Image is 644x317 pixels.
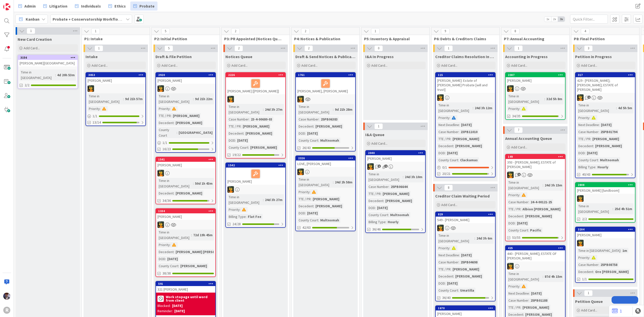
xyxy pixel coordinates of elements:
[374,123,383,129] span: 1
[617,105,633,111] div: 4d 5h 5m
[226,186,285,193] div: MR
[226,163,285,168] div: 1542
[250,116,273,122] div: 23-4-00680-03
[367,163,374,170] img: MR
[88,85,94,92] img: MR
[298,73,355,77] div: 1761
[139,3,154,9] span: Probate
[507,263,514,269] img: MR
[612,308,622,314] a: 1
[162,63,178,68] span: Add Card...
[156,282,215,286] div: 591
[224,36,283,41] span: P3: PR Appointed (Notices Queue)
[40,2,70,11] a: Litigation
[436,212,495,223] div: 829549 - [PERSON_NAME]
[437,225,444,231] img: MR
[458,157,459,163] span: :
[459,129,479,135] div: 23PB11010
[156,209,215,220] div: 1334[PERSON_NAME]
[506,172,565,178] div: MR
[226,77,285,94] div: [PERSON_NAME] [[PERSON_NAME]]
[226,168,285,185] div: [PERSON_NAME]
[435,54,496,59] span: Creditor Claims Resolution In Progress
[177,130,214,135] div: [GEOGRAPHIC_DATA]
[20,56,77,59] div: 3156
[231,63,248,68] span: Add Card...
[49,3,67,9] span: Litigation
[298,156,355,160] div: 2326
[366,163,425,170] div: MR
[437,115,450,121] div: Priority
[244,131,244,136] span: :
[506,73,565,77] div: 2387
[578,73,635,77] div: 317
[586,150,599,156] div: [DATE]
[374,45,383,51] span: 0
[88,73,145,77] div: 3053
[157,85,164,92] img: MR
[244,131,273,136] div: [PERSON_NAME]
[507,106,519,111] div: Priority
[459,157,479,163] div: Clackamas
[576,227,635,232] div: 3204
[156,73,215,77] div: 2920
[577,122,599,128] div: Next Deadline
[437,150,445,156] div: DOD
[174,120,174,126] span: :
[18,55,77,60] div: 3156
[459,122,460,128] span: :
[95,45,103,51] span: 1
[511,28,519,34] span: 8
[227,104,263,115] div: Time in [GEOGRAPHIC_DATA]
[577,195,584,202] img: MR
[599,129,619,135] div: 25PB01794
[545,96,563,102] div: 32d 5h 8m
[18,37,52,42] span: New Card Creation
[437,157,458,163] div: County Court
[506,159,565,170] div: 393 - [PERSON_NAME]; ESTATE of [PERSON_NAME]
[437,143,453,149] div: Decedent
[227,186,234,193] img: MR
[576,183,635,194] div: 2808[PERSON_NAME] [lundboom]
[505,54,548,59] span: Accounting in Progress
[297,131,305,136] div: DOD
[577,94,584,101] img: MR
[512,113,520,119] span: 34/35
[371,63,387,68] span: Add Card...
[296,156,355,161] div: 2326
[436,164,495,171] div: 0/1
[506,154,565,170] div: 149393 - [PERSON_NAME]; ESTATE of [PERSON_NAME]
[511,63,527,68] span: Add Card...
[314,124,343,129] div: [PERSON_NAME]
[296,96,355,102] div: MR
[576,240,635,246] div: MR
[15,2,39,11] a: Admin
[593,143,594,149] span: :
[574,36,633,41] span: P8: Final Petition
[517,173,521,176] span: 5
[599,157,620,163] div: Multnomah
[587,96,591,99] span: 1
[72,2,104,11] a: Individuals
[436,73,495,77] div: 115
[436,306,495,317] div: 1670[PERSON_NAME]
[88,106,100,111] div: Priority
[227,138,235,143] div: DOD
[519,106,520,111] span: :
[227,131,244,136] div: Decedent
[156,221,215,228] div: MR
[616,105,617,111] span: :
[294,36,353,41] span: P4: Notices & Publication
[436,212,495,217] div: 829
[577,157,598,163] div: County Court
[228,164,285,167] div: 1542
[577,136,590,142] div: TTE / PR
[558,17,565,22] span: 3x
[576,227,635,238] div: 3204[PERSON_NAME]
[584,45,593,51] span: 3
[297,138,318,143] div: County Court
[577,164,595,170] div: Billing Type
[93,120,101,125] span: 13/14
[263,107,264,112] span: :
[249,145,278,150] div: [PERSON_NAME]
